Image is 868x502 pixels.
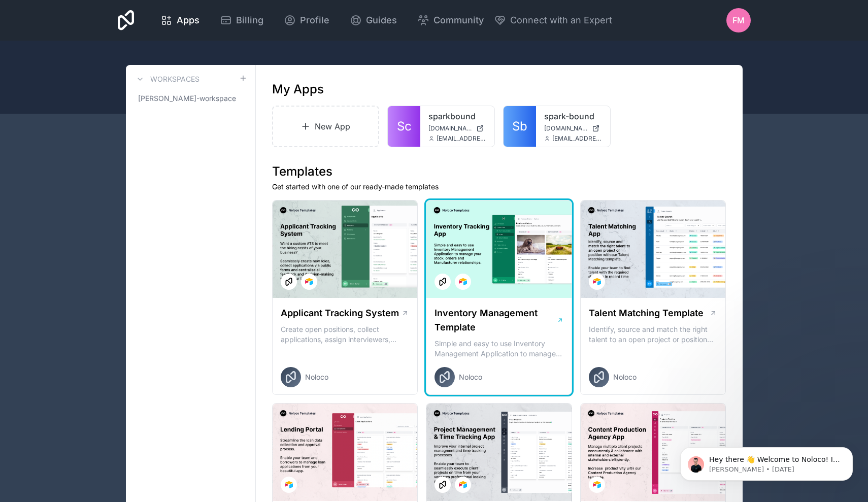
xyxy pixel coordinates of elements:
[300,13,329,27] span: Profile
[544,110,602,122] a: spark-bound
[494,13,612,27] button: Connect with an Expert
[276,9,338,31] a: Profile
[665,426,868,497] iframe: Intercom notifications message
[544,124,588,132] span: [DOMAIN_NAME]
[366,13,397,27] span: Guides
[428,124,486,132] a: [DOMAIN_NAME]
[272,106,380,147] a: New App
[510,13,612,27] span: Connect with an Expert
[388,106,420,147] a: Sc
[342,9,405,31] a: Guides
[613,372,637,382] span: Noloco
[150,74,199,84] h3: Workspaces
[305,372,328,382] span: Noloco
[212,9,272,31] a: Billing
[589,324,718,345] p: Identify, source and match the right talent to an open project or position with our Talent Matchi...
[428,110,486,122] a: sparkbound
[504,106,536,147] a: Sb
[134,89,247,108] a: [PERSON_NAME]-workspace
[428,124,472,132] span: [DOMAIN_NAME]
[459,372,482,382] span: Noloco
[433,13,484,27] span: Community
[281,324,410,345] p: Create open positions, collect applications, assign interviewers, centralise candidate feedback a...
[593,278,601,286] img: Airtable Logo
[177,13,199,27] span: Apps
[437,135,486,143] span: [EMAIL_ADDRESS][DOMAIN_NAME]
[305,278,313,286] img: Airtable Logo
[544,124,602,132] a: [DOMAIN_NAME]
[732,14,745,26] span: FM
[512,118,527,135] span: Sb
[272,81,324,97] h1: My Apps
[459,481,467,489] img: Airtable Logo
[272,163,726,180] h1: Templates
[134,73,199,85] a: Workspaces
[589,306,704,320] h1: Talent Matching Template
[236,13,263,27] span: Billing
[272,182,726,192] p: Get started with one of our ready-made templates
[138,93,236,104] span: [PERSON_NAME]-workspace
[552,135,602,143] span: [EMAIL_ADDRESS][DOMAIN_NAME]
[409,9,492,31] a: Community
[459,278,467,286] img: Airtable Logo
[435,339,563,359] p: Simple and easy to use Inventory Management Application to manage your stock, orders and Manufact...
[397,118,412,135] span: Sc
[281,306,399,320] h1: Applicant Tracking System
[435,306,556,334] h1: Inventory Management Template
[285,481,293,489] img: Airtable Logo
[593,481,601,489] img: Airtable Logo
[152,9,208,31] a: Apps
